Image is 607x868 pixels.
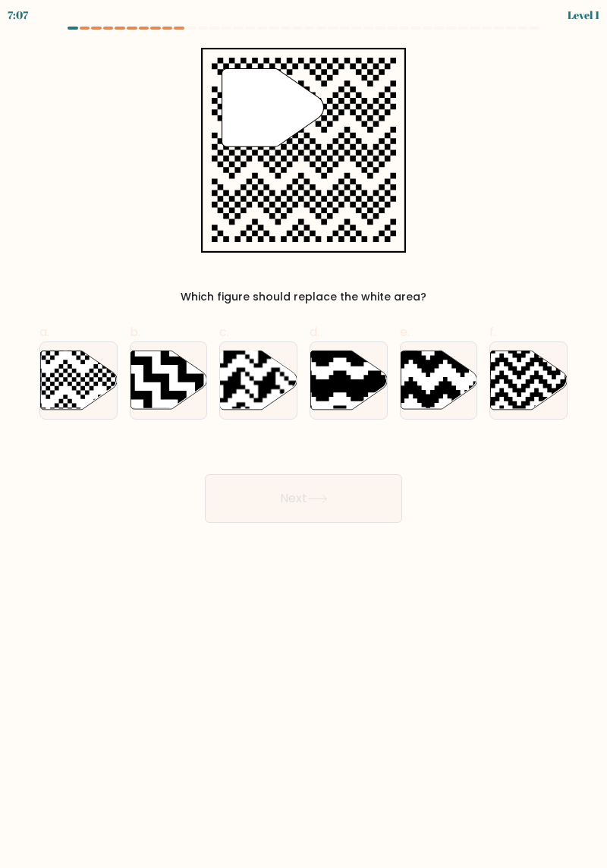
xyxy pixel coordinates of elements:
div: Level 1 [568,7,599,23]
span: a. [39,323,49,341]
span: c. [219,323,229,341]
span: f. [489,323,496,341]
g: " [222,69,324,147]
span: b. [130,323,140,341]
span: e. [400,323,410,341]
div: 7:07 [8,7,28,23]
span: d. [310,323,319,341]
button: Next [205,474,402,523]
div: Which figure should replace the white area? [49,289,558,305]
